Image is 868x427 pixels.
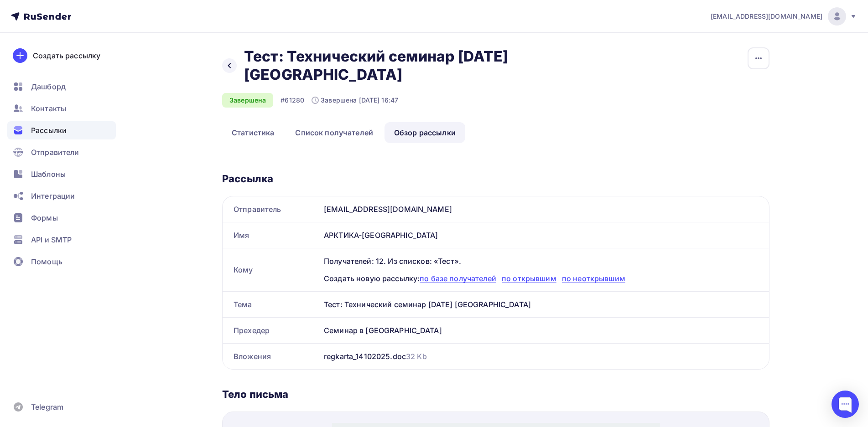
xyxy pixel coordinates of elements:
span: Контакты [31,103,66,114]
div: Кому [223,248,320,291]
span: 16:00 – 16:30 Ответы на вопросы. [46,272,148,279]
strong: Готовые решения для вентиляции и кондиционирования жилых домов. [50,59,278,76]
div: Рассылка [222,172,769,185]
div: Получателей: 12. Из списков: «Тест». [324,256,758,267]
div: [EMAIL_ADDRESS][DOMAIN_NAME] [320,196,769,222]
div: Завершена [DATE] 16:47 [312,96,398,105]
a: Шаблоны [7,165,116,183]
strong: Программа семинара: [129,183,199,190]
strong: [PERSON_NAME] [46,308,99,315]
span: ЗАО «АРКТИКА» приглашает Вас на встречу, на которой ведущие специалисты нашей компании поделятся ... [46,84,283,118]
span: Отправители [31,147,79,158]
a: Рассылки [7,121,116,139]
span: по открывшим [502,274,556,283]
div: Отправитель [223,196,320,222]
div: #61280 [281,96,304,105]
strong: [PERSON_NAME] - [46,334,103,342]
div: Создать новую рассылку: [324,273,758,284]
span: API и SMTP [31,234,72,245]
a: [EMAIL_ADDRESS][DOMAIN_NAME] [711,7,857,26]
span: 32 Kb [406,352,427,361]
div: Тема [223,292,320,317]
strong: г. [STREET_ADDRESS], конференц-зал. [67,147,192,154]
a: Список получателей [286,122,383,143]
strong: [DATE] [129,129,150,136]
strong: 10:30 – 16:30. [134,156,176,163]
p: кандидат технических наук, директор по научной работе завода АРКТОС. [46,307,283,325]
span: Помощь [31,256,62,267]
span: 10:30 – 11:00 Регистрация участников (Приветственный кофе-брейк); [46,201,256,208]
span: [EMAIL_ADDRESS][DOMAIN_NAME] [711,12,822,21]
span: 11:00 – 11:50 Программа поставок компании АРКТИКА; [46,209,214,216]
div: Тело письма [222,388,769,401]
span: Дата проведения семинара: [46,129,150,136]
a: Обзор рассылки [385,122,465,143]
h2: Тест: Технический семинар [DATE] [GEOGRAPHIC_DATA] [244,47,520,84]
div: Создать рассылку [33,50,100,61]
span: Шаблоны [31,169,66,180]
div: Вложения [223,344,320,369]
span: Интеграции [31,190,75,201]
span: Telegram [31,401,63,412]
span: руководитель департамента продаж Компании АРКТИКА. [46,334,274,342]
span: Формы [31,212,58,223]
a: Контакты [7,99,116,118]
strong: « [50,49,54,57]
span: Дашборд [31,81,66,92]
span: 13:30 – 16:00 Готовые решения для вентиляции и кондиционирования жилых домов. Основы конструирова... [46,245,280,270]
a: Формы [7,209,116,227]
span: по базе получателей [420,274,496,283]
span: Рассылки [31,125,67,136]
span: 13:00 – 13:30 Кофе-брейк; [46,236,127,243]
strong: » [170,68,174,76]
a: Дашборд [7,77,116,96]
a: Отправители [7,143,116,161]
strong: Семинар проводят: [46,290,108,297]
div: Семинар в [GEOGRAPHIC_DATA] [320,318,769,343]
div: Завершена [222,93,273,108]
a: Статистика [222,122,284,143]
div: regkarta_14102025.doc [324,351,427,362]
strong: - [103,308,105,315]
div: Тест: Технический семинар [DATE] [GEOGRAPHIC_DATA] [320,292,769,317]
div: АРКТИКА-[GEOGRAPHIC_DATA] [320,222,769,248]
span: Место проведения семинара: [46,138,216,145]
span: по неоткрывшим [562,274,625,283]
strong: Вентиляционные решётки "Арктос". Основы конструирования и проектирования. [50,49,278,67]
strong: Отель "[PERSON_NAME]". [133,138,216,145]
span: 11:50 – 13:00 Вентиляционные решётки "Арктос": чем отличаются и какую лучше выбрать; [46,218,270,235]
span: Время проведения семинара: [46,156,176,163]
p: Адрес: [46,146,283,155]
div: Прехедер [223,318,320,343]
div: Имя [223,222,320,248]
